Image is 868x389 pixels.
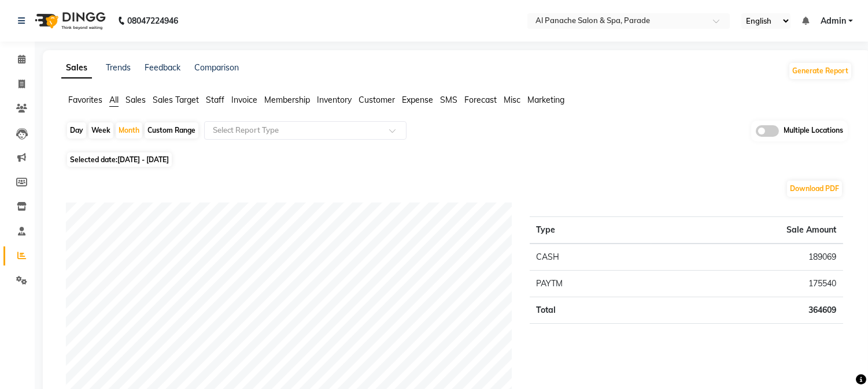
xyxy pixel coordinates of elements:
span: SMS [440,95,457,105]
div: Custom Range [145,122,198,139]
div: Day [67,122,86,139]
th: Sale Amount [651,216,843,244]
td: 189069 [651,244,843,271]
span: Admin [821,15,846,27]
img: logo [29,5,109,37]
span: Staff [206,95,224,105]
span: Expense [402,95,433,105]
td: 175540 [651,270,843,297]
span: Selected date: [67,152,172,167]
span: Marketing [527,95,564,105]
span: Sales [125,95,146,105]
div: Month [116,122,142,139]
b: 08047224946 [127,5,178,37]
button: Download PDF [787,181,842,197]
span: [DATE] - [DATE] [117,155,169,164]
span: Inventory [317,95,352,105]
span: Misc [504,95,520,105]
span: All [109,95,119,105]
th: Type [530,216,652,244]
button: Generate Report [789,63,851,79]
a: Comparison [194,62,239,73]
td: PAYTM [530,270,652,297]
div: Week [88,122,113,139]
a: Sales [61,58,92,78]
span: Invoice [231,95,257,105]
span: Forecast [464,95,497,105]
span: Favorites [68,95,102,105]
span: Multiple Locations [784,125,843,137]
td: CASH [530,244,652,271]
a: Trends [106,62,131,73]
span: Customer [359,95,395,105]
span: Membership [264,95,310,105]
td: 364609 [651,297,843,323]
span: Sales Target [153,95,199,105]
a: Feedback [145,62,180,73]
td: Total [530,297,652,323]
